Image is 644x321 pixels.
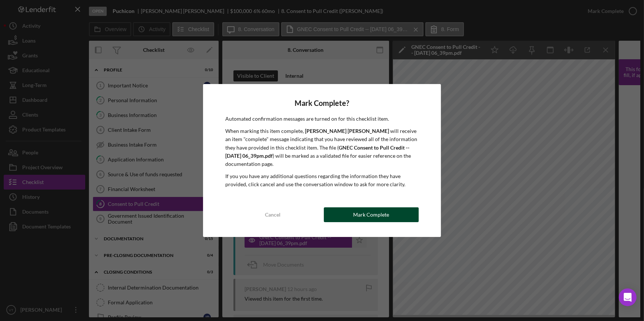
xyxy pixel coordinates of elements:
[225,172,418,189] p: If you you have any additional questions regarding the information they have provided, click canc...
[225,207,320,222] button: Cancel
[619,288,637,306] div: Open Intercom Messenger
[324,207,419,222] button: Mark Complete
[225,127,418,168] p: When marking this item complete, will receive an item "complete" message indicating that you have...
[265,207,280,222] div: Cancel
[225,115,418,123] p: Automated confirmation messages are turned on for this checklist item.
[305,128,389,134] b: [PERSON_NAME] [PERSON_NAME]
[225,99,418,107] h4: Mark Complete?
[353,207,389,222] div: Mark Complete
